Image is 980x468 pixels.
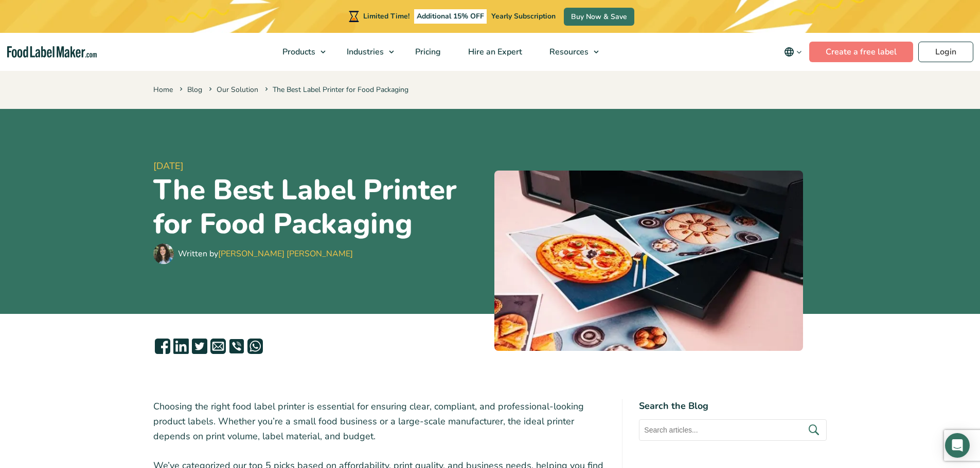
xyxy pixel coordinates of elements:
span: Pricing [412,46,442,58]
a: [PERSON_NAME] [PERSON_NAME] [218,248,353,259]
span: Hire an Expert [465,46,523,58]
a: Pricing [402,33,452,71]
a: Create a free label [809,42,913,62]
a: Our Solution [217,85,258,95]
input: Search articles... [639,419,827,441]
a: Industries [333,33,399,71]
span: The Best Label Printer for Food Packaging [263,85,408,95]
span: Industries [344,46,385,58]
span: Yearly Subscription [491,11,556,21]
a: Products [269,33,331,71]
h1: The Best Label Printer for Food Packaging [153,173,486,241]
a: Hire an Expert [455,33,533,71]
h4: Search the Blog [639,399,827,413]
a: Login [918,42,973,62]
span: Resources [546,46,590,58]
a: Resources [536,33,604,71]
p: Choosing the right food label printer is essential for ensuring clear, compliant, and professiona... [153,399,606,443]
div: Written by [178,248,353,260]
span: Products [279,46,316,58]
span: Limited Time! [363,11,409,21]
img: Maria Abi Hanna - Food Label Maker [153,244,174,264]
div: Open Intercom Messenger [945,433,970,458]
a: Home [153,85,173,95]
a: Buy Now & Save [564,8,634,26]
a: Blog [187,85,202,95]
span: Additional 15% OFF [414,9,487,24]
span: [DATE] [153,159,486,173]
